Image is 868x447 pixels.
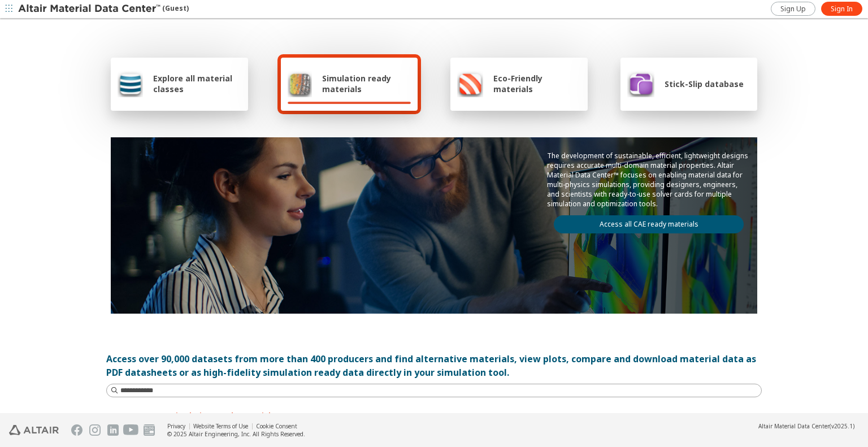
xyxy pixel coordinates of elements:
span: Simulation ready materials [322,73,411,94]
img: Altair Engineering [9,425,59,435]
p: The development of sustainable, efficient, lightweight designs requires accurate multi-domain mat... [547,151,750,209]
span: Explore all material classes [153,73,241,94]
a: Sign In [821,2,862,16]
a: Access all CAE ready materials [554,215,744,233]
img: Eco-Friendly materials [457,70,483,97]
span: Eco-Friendly materials [493,73,580,94]
p: Instant access to simulations ready materials [106,411,762,420]
img: Altair Material Data Center [18,3,162,15]
div: © 2025 Altair Engineering, Inc. All Rights Reserved. [167,430,305,438]
a: Cookie Consent [256,422,297,430]
span: Sign Up [780,5,806,14]
span: Sign In [831,5,853,14]
a: Sign Up [771,2,815,16]
img: Explore all material classes [118,70,143,97]
span: Altair Material Data Center [758,422,830,430]
a: Privacy [167,422,185,430]
img: Stick-Slip database [627,70,654,97]
a: Website Terms of Use [193,422,248,430]
div: Access over 90,000 datasets from more than 400 producers and find alternative materials, view plo... [106,352,762,379]
div: (v2025.1) [758,422,854,430]
img: Simulation ready materials [288,70,312,97]
span: Stick-Slip database [665,79,744,89]
div: (Guest) [18,3,189,15]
